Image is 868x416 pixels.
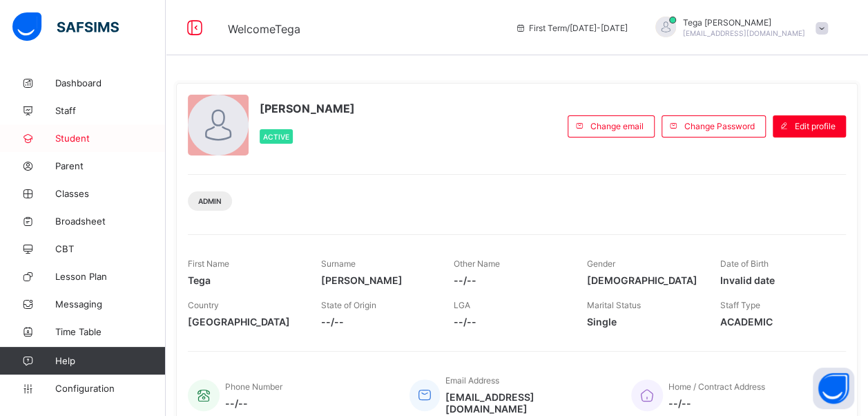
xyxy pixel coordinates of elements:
[198,197,222,205] span: Admin
[55,355,165,366] span: Help
[668,397,765,409] span: --/--
[587,258,615,269] span: Gender
[445,375,499,386] span: Email Address
[55,271,166,282] span: Lesson Plan
[445,391,610,415] span: [EMAIL_ADDRESS][DOMAIN_NAME]
[795,121,836,131] span: Edit profile
[683,17,805,28] span: Tega [PERSON_NAME]
[55,216,166,227] span: Broadsheet
[454,274,566,286] span: --/--
[228,22,300,36] span: Welcome Tega
[454,258,500,269] span: Other Name
[55,105,166,116] span: Staff
[454,300,470,310] span: LGA
[590,121,644,131] span: Change email
[55,188,166,199] span: Classes
[55,160,166,171] span: Parent
[668,381,765,392] span: Home / Contract Address
[454,316,566,328] span: --/--
[263,133,289,141] span: Active
[188,300,219,310] span: Country
[720,258,768,269] span: Date of Birth
[587,316,700,328] span: Single
[321,300,376,310] span: State of Origin
[55,299,166,310] span: Messaging
[642,17,835,39] div: TegaOmo-Ibrahim
[260,102,355,115] span: [PERSON_NAME]
[225,381,282,392] span: Phone Number
[515,23,628,33] span: session/term information
[720,316,832,328] span: ACADEMIC
[55,243,166,254] span: CBT
[225,397,282,409] span: --/--
[55,133,166,144] span: Student
[813,368,854,409] button: Open asap
[321,274,434,286] span: [PERSON_NAME]
[587,274,700,286] span: [DEMOGRAPHIC_DATA]
[12,12,119,41] img: safsims
[720,274,832,286] span: Invalid date
[587,300,641,310] span: Marital Status
[321,316,434,328] span: --/--
[55,326,166,337] span: Time Table
[683,29,805,37] span: [EMAIL_ADDRESS][DOMAIN_NAME]
[188,258,229,269] span: First Name
[55,383,165,394] span: Configuration
[55,77,166,88] span: Dashboard
[188,274,300,286] span: Tega
[321,258,356,269] span: Surname
[720,300,760,310] span: Staff Type
[684,121,755,131] span: Change Password
[188,316,300,328] span: [GEOGRAPHIC_DATA]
